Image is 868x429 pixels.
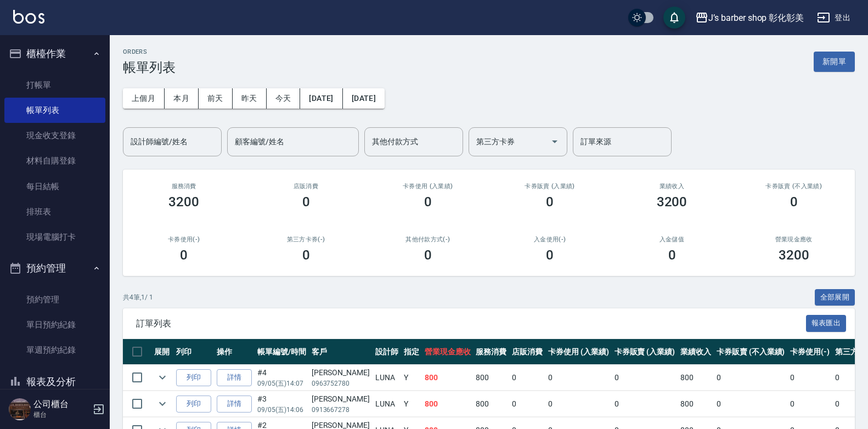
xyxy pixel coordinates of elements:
[4,174,105,199] a: 每日結帳
[123,48,176,55] h2: ORDERS
[424,247,432,263] h3: 0
[343,88,385,109] button: [DATE]
[373,365,401,391] td: LUNA
[9,398,31,420] img: Person
[806,315,847,332] button: 報表匯出
[746,236,842,243] h2: 營業現金應收
[33,410,89,420] p: 櫃台
[813,8,855,28] button: 登出
[217,369,252,386] a: 詳情
[790,194,798,210] h3: 0
[4,98,105,123] a: 帳單列表
[4,72,105,98] a: 打帳單
[13,10,44,24] img: Logo
[422,339,474,365] th: 營業現金應收
[546,133,563,150] button: Open
[180,247,188,263] h3: 0
[302,247,310,263] h3: 0
[380,183,476,190] h2: 卡券使用 (入業績)
[255,391,309,417] td: #3
[612,391,678,417] td: 0
[509,391,545,417] td: 0
[714,391,787,417] td: 0
[422,365,474,391] td: 800
[233,88,267,109] button: 昨天
[678,365,714,391] td: 800
[545,391,612,417] td: 0
[814,56,855,66] a: 新開單
[309,339,373,365] th: 客戶
[4,254,105,283] button: 預約管理
[199,88,233,109] button: 前天
[173,339,214,365] th: 列印
[612,339,678,365] th: 卡券販賣 (入業績)
[401,391,422,417] td: Y
[678,391,714,417] td: 800
[165,88,199,109] button: 本月
[168,194,199,210] h3: 3200
[612,365,678,391] td: 0
[815,289,855,306] button: 全部展開
[300,88,342,109] button: [DATE]
[4,337,105,363] a: 單週預約紀錄
[401,339,422,365] th: 指定
[422,391,474,417] td: 800
[151,339,173,365] th: 展開
[4,224,105,250] a: 現場電腦打卡
[4,39,105,68] button: 櫃檯作業
[546,247,554,263] h3: 0
[373,391,401,417] td: LUNA
[258,183,353,190] h2: 店販消費
[502,236,598,243] h2: 入金使用(-)
[678,339,714,365] th: 業績收入
[545,365,612,391] td: 0
[663,7,685,29] button: save
[267,88,301,109] button: 今天
[154,396,171,412] button: expand row
[4,148,105,173] a: 材料自購登錄
[657,194,687,210] h3: 3200
[509,339,545,365] th: 店販消費
[401,365,422,391] td: Y
[708,11,804,25] div: J’s barber shop 彰化彰美
[255,365,309,391] td: #4
[502,183,598,190] h2: 卡券販賣 (入業績)
[4,312,105,337] a: 單日預約紀錄
[473,365,509,391] td: 800
[154,369,171,386] button: expand row
[714,339,787,365] th: 卡券販賣 (不入業績)
[312,379,370,388] p: 0963752780
[424,194,432,210] h3: 0
[217,396,252,413] a: 詳情
[473,339,509,365] th: 服務消費
[4,287,105,312] a: 預約管理
[806,318,847,328] a: 報表匯出
[176,396,211,413] button: 列印
[136,236,232,243] h2: 卡券使用(-)
[746,183,842,190] h2: 卡券販賣 (不入業績)
[312,367,370,379] div: [PERSON_NAME]
[312,393,370,405] div: [PERSON_NAME]
[714,365,787,391] td: 0
[4,368,105,396] button: 報表及分析
[473,391,509,417] td: 800
[373,339,401,365] th: 設計師
[787,365,832,391] td: 0
[624,183,719,190] h2: 業績收入
[546,194,554,210] h3: 0
[123,60,176,75] h3: 帳單列表
[814,52,855,72] button: 新開單
[380,236,476,243] h2: 其他付款方式(-)
[136,318,806,329] span: 訂單列表
[787,391,832,417] td: 0
[545,339,612,365] th: 卡券使用 (入業績)
[123,292,153,302] p: 共 4 筆, 1 / 1
[33,399,89,410] h5: 公司櫃台
[302,194,310,210] h3: 0
[123,88,165,109] button: 上個月
[312,405,370,415] p: 0913667278
[624,236,719,243] h2: 入金儲值
[214,339,255,365] th: 操作
[668,247,676,263] h3: 0
[255,339,309,365] th: 帳單編號/時間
